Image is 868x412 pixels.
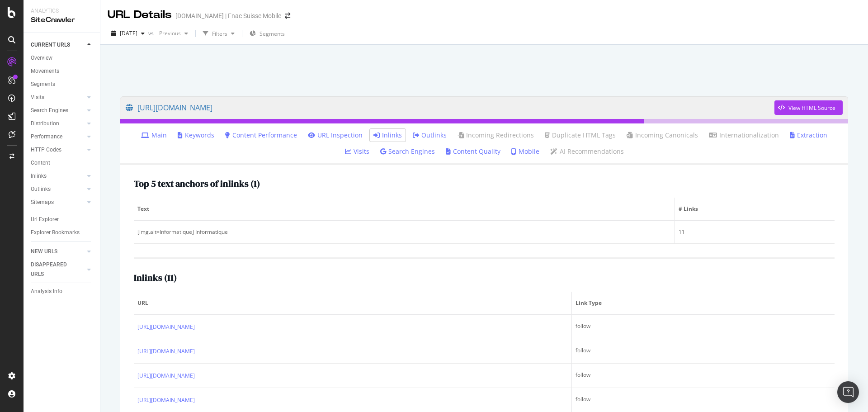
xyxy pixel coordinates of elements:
span: URL [137,299,566,307]
a: Segments [31,80,94,89]
a: Content Performance [225,131,297,140]
a: Incoming Canonicals [627,131,698,140]
button: View HTML Source [774,100,843,115]
a: [URL][DOMAIN_NAME] [126,96,774,119]
h2: Inlinks ( 11 ) [134,273,177,283]
span: 2025 Jul. 31st [120,29,137,37]
a: Analysis Info [31,287,94,296]
div: NEW URLS [31,247,57,256]
div: Performance [31,132,62,142]
a: Outlinks [31,185,85,194]
span: Previous [156,29,181,37]
a: Visits [345,147,369,156]
div: Explorer Bookmarks [31,228,80,237]
h2: Top 5 text anchors of inlinks ( 1 ) [134,179,260,189]
div: Sitemaps [31,198,54,207]
a: [URL][DOMAIN_NAME] [137,322,195,331]
div: [DOMAIN_NAME] | Fnac Suisse Mobile [175,11,281,20]
div: Inlinks [31,171,47,181]
a: CURRENT URLS [31,40,85,50]
a: Explorer Bookmarks [31,228,94,237]
a: Internationalization [709,131,779,140]
a: Keywords [178,131,214,140]
a: DISAPPEARED URLS [31,260,85,279]
button: [DATE] [108,26,148,41]
a: Search Engines [31,106,85,115]
button: Previous [156,26,192,41]
div: Analysis Info [31,287,62,296]
div: Movements [31,66,59,76]
div: DISAPPEARED URLS [31,260,76,279]
div: CURRENT URLS [31,40,70,50]
a: [URL][DOMAIN_NAME] [137,396,195,405]
a: Inlinks [373,131,402,140]
div: 11 [679,228,831,236]
a: Outlinks [413,131,447,140]
div: Overview [31,53,52,63]
button: Segments [246,26,288,41]
span: Segments [259,30,285,38]
a: Extraction [790,131,827,140]
td: follow [572,339,835,364]
div: Segments [31,80,55,89]
a: NEW URLS [31,247,85,256]
div: Filters [212,30,227,38]
td: follow [572,364,835,388]
div: Distribution [31,119,59,128]
a: HTTP Codes [31,145,85,155]
div: [img.alt=Informatique] Informatique [137,228,671,236]
a: Mobile [511,147,539,156]
a: Visits [31,93,85,102]
a: Duplicate HTML Tags [545,131,616,140]
a: Movements [31,66,94,76]
div: Content [31,158,50,168]
a: Url Explorer [31,215,94,224]
div: Url Explorer [31,215,59,224]
a: [URL][DOMAIN_NAME] [137,371,195,380]
div: HTTP Codes [31,145,61,155]
a: Distribution [31,119,85,128]
a: Inlinks [31,171,85,181]
a: Main [141,131,167,140]
span: # Links [679,205,829,213]
td: follow [572,315,835,339]
button: Filters [199,26,238,41]
a: Overview [31,53,94,63]
a: URL Inspection [308,131,363,140]
a: [URL][DOMAIN_NAME] [137,347,195,356]
div: Visits [31,93,44,102]
a: Incoming Redirections [458,131,534,140]
div: Analytics [31,7,93,15]
span: Text [137,205,669,213]
a: Content [31,158,94,168]
div: SiteCrawler [31,15,93,25]
div: View HTML Source [788,104,835,112]
a: Sitemaps [31,198,85,207]
a: Performance [31,132,85,142]
span: Link Type [576,299,829,307]
div: Search Engines [31,106,68,115]
div: URL Details [108,7,172,23]
span: vs [148,29,156,37]
div: Outlinks [31,185,51,194]
a: Search Engines [380,147,435,156]
a: AI Recommendations [550,147,624,156]
div: Open Intercom Messenger [837,381,859,403]
div: arrow-right-arrow-left [285,13,290,19]
a: Content Quality [446,147,500,156]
